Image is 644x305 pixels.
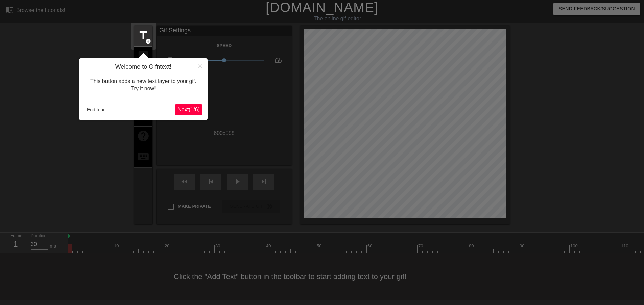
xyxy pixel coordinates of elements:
div: This button adds a new text layer to your gif. Try it now! [84,71,202,100]
button: Next [175,104,202,115]
button: End tour [84,105,108,115]
button: Close [193,58,208,74]
h4: Welcome to Gifntext! [84,63,202,71]
span: Next ( 1 / 6 ) [177,107,200,112]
